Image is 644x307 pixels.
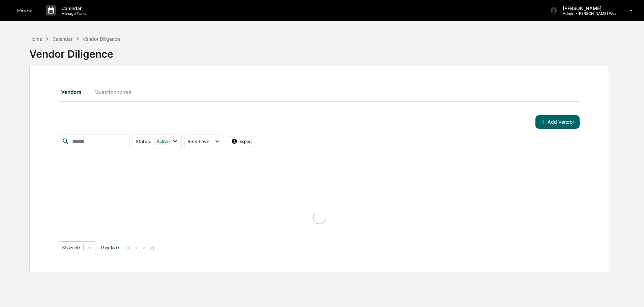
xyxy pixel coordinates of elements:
div: Vendor Diligence [83,36,120,42]
p: Calendar [56,5,90,11]
button: Questionnaires [89,84,137,100]
button: Vendors [59,84,89,100]
div: Active [154,137,172,145]
button: Export [227,136,257,147]
button: Add Vendor [535,115,580,129]
div: Vendor Diligence [29,42,609,60]
span: Status : [136,139,151,144]
button: > [141,245,147,251]
button: < [133,245,140,251]
div: Home [29,36,42,42]
img: logo [16,9,32,12]
p: [PERSON_NAME] [557,5,620,11]
button: |< [124,245,132,251]
p: Manage Tasks [56,11,90,16]
span: Risk Level [187,139,211,144]
div: secondary tabs example [59,84,580,100]
span: Page 1 of 0 [101,245,119,250]
div: Calendar [53,36,72,42]
button: >| [148,245,156,251]
p: Admin • [PERSON_NAME] Wealth [557,11,620,16]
